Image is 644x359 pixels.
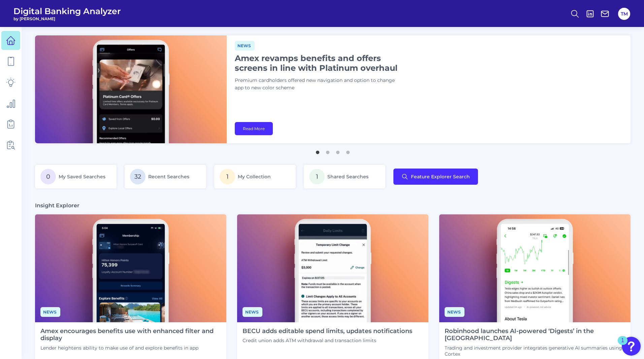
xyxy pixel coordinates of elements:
[618,8,630,20] button: TM
[621,340,624,349] div: 1
[445,328,625,342] h4: Robinhood launches AI-powered ‘Digests’ in the [GEOGRAPHIC_DATA]
[309,169,325,184] span: 1
[220,169,235,184] span: 1
[237,214,428,322] img: News - Phone (2).png
[243,308,262,315] a: News
[125,165,206,188] a: 32Recent Searches
[393,169,478,185] button: Feature Explorer Search
[622,337,641,356] button: Open Resource Center, 1 new notification
[13,16,121,21] span: by [PERSON_NAME]
[345,147,351,154] button: 4
[40,307,60,317] span: News
[327,174,368,180] span: Shared Searches
[411,174,470,179] span: Feature Explorer Search
[243,337,412,343] p: Credit union adds ATM withdrawal and transaction limits
[445,345,625,357] p: Trading and investment provider integrates generative AI summaries using Cortex
[35,165,117,188] a: 0My Saved Searches
[238,174,271,180] span: My Collection
[304,165,385,188] a: 1Shared Searches
[439,214,631,322] img: News - Phone (1).png
[235,77,403,92] p: Premium cardholders offered new navigation and option to change app to new color scheme
[35,35,227,143] img: bannerImg
[35,214,226,322] img: News - Phone (4).png
[445,308,464,315] a: News
[235,122,273,135] a: Read More
[314,147,321,154] button: 1
[13,6,121,16] span: Digital Banking Analyzer
[40,169,56,184] span: 0
[445,307,464,317] span: News
[59,174,105,180] span: My Saved Searches
[40,308,60,315] a: News
[40,328,221,342] h4: Amex encourages benefits use with enhanced filter and display
[148,174,189,180] span: Recent Searches
[130,169,146,184] span: 32
[243,328,412,335] h4: BECU adds editable spend limits, updates notifications
[235,42,255,49] a: News
[243,307,262,317] span: News
[324,147,331,154] button: 2
[235,53,403,73] h1: Amex revamps benefits and offers screens in line with Platinum overhaul
[40,345,221,351] p: Lender heightens ability to make use of and explore benefits in app
[235,41,255,51] span: News
[334,147,341,154] button: 3
[214,165,296,188] a: 1My Collection
[35,202,79,209] h3: Insight Explorer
